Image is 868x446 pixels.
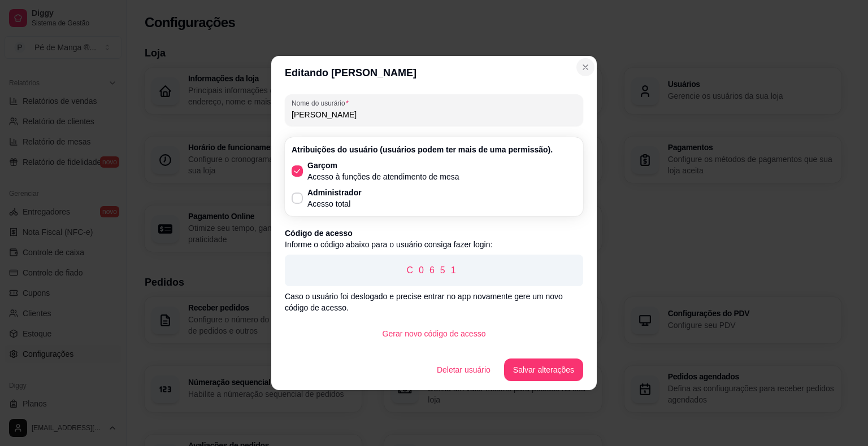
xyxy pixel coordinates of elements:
[292,144,576,155] p: Atribuições do usuário (usuários podem ter mais de uma permissão).
[292,109,576,120] input: Nome do usurário
[292,98,353,108] label: Nome do usurário
[285,228,583,239] p: Código de acesso
[307,187,362,198] p: Administrador
[294,264,574,277] p: C0651
[504,358,583,381] button: Salvar alterações
[374,322,495,345] button: Gerar novo código de acesso
[307,160,459,171] p: Garçom
[285,239,583,250] p: Informe o código abaixo para o usuário consiga fazer login:
[307,198,362,209] p: Acesso total
[285,291,583,313] p: Caso o usuário foi deslogado e precise entrar no app novamente gere um novo código de acesso.
[271,56,597,90] header: Editando [PERSON_NAME]
[576,58,594,76] button: Close
[428,358,500,381] button: Deletar usuário
[307,171,459,182] p: Acesso à funções de atendimento de mesa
